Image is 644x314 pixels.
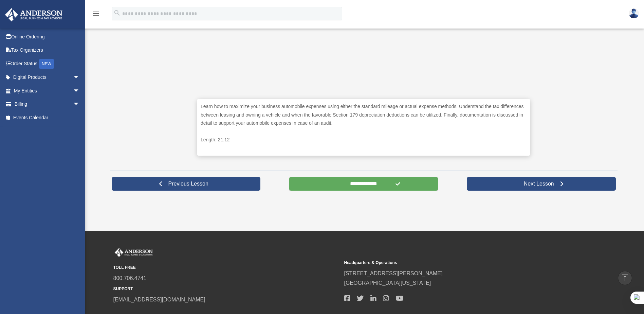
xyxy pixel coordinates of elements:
[344,259,570,266] small: Headquarters & Operations
[73,71,87,85] span: arrow_drop_down
[113,285,339,293] small: SUPPORT
[113,275,147,281] a: 800.706.4741
[113,9,121,17] i: search
[92,12,100,18] a: menu
[3,8,65,21] img: Anderson Advisors Platinum Portal
[113,297,205,302] a: [EMAIL_ADDRESS][DOMAIN_NAME]
[5,111,90,124] a: Events Calendar
[629,8,639,18] img: User Pic
[92,10,100,18] i: menu
[39,59,54,69] div: NEW
[201,102,527,127] p: Learn how to maximize your business automobile expenses using either the standard mileage or actu...
[344,280,431,286] a: [GEOGRAPHIC_DATA][US_STATE]
[5,57,90,71] a: Order StatusNEW
[163,180,214,187] span: Previous Lesson
[518,180,559,187] span: Next Lesson
[113,264,339,271] small: TOLL FREE
[467,177,616,191] a: Next Lesson
[113,248,154,257] img: Anderson Advisors Platinum Portal
[344,271,443,276] a: [STREET_ADDRESS][PERSON_NAME]
[5,43,90,57] a: Tax Organizers
[5,84,90,98] a: My Entitiesarrow_drop_down
[73,84,87,98] span: arrow_drop_down
[73,98,87,111] span: arrow_drop_down
[5,98,90,111] a: Billingarrow_drop_down
[112,177,261,191] a: Previous Lesson
[621,274,629,282] i: vertical_align_top
[618,271,632,285] a: vertical_align_top
[5,30,90,43] a: Online Ordering
[5,71,90,84] a: Digital Productsarrow_drop_down
[201,136,527,144] p: Length: 21:12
